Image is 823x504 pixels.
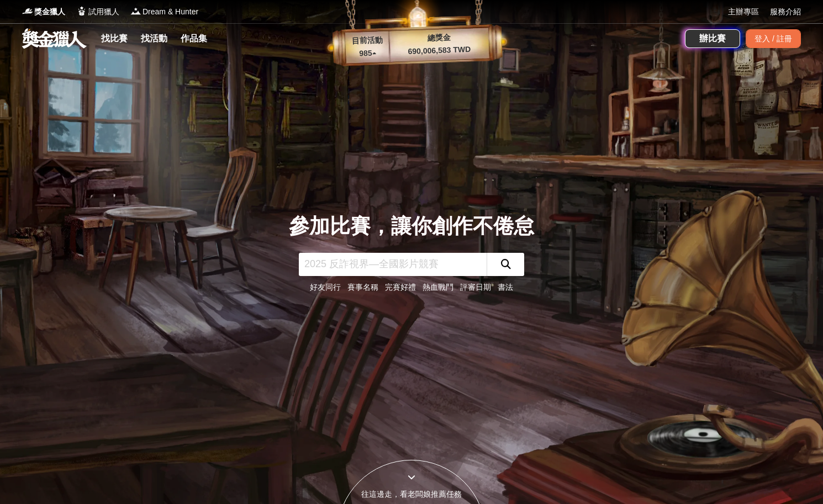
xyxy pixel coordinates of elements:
a: 找活動 [136,31,172,46]
a: LogoDream & Hunter [130,6,198,18]
a: 完賽好禮 [385,283,416,291]
p: 985 ▴ [345,47,390,60]
img: Logo [130,6,141,17]
a: Logo試用獵人 [76,6,119,18]
p: 總獎金 [389,30,489,45]
div: 參加比賽，讓你創作不倦怠 [289,211,534,242]
img: Logo [22,6,33,17]
a: 服務介紹 [770,6,801,18]
a: 書法 [498,283,513,291]
div: 往這邊走，看老闆娘推薦任務 [337,489,486,500]
a: 熱血戰鬥 [423,283,453,291]
span: 試用獵人 [88,6,119,18]
p: 目前活動 [345,34,389,47]
input: 2025 反詐視界—全國影片競賽 [299,253,487,276]
a: Logo獎金獵人 [22,6,65,18]
div: 登入 / 註冊 [746,29,801,48]
a: 賽事名稱 [347,283,378,291]
span: 獎金獵人 [34,6,65,18]
img: Logo [76,6,87,17]
span: Dream & Hunter [143,6,198,18]
a: 作品集 [176,31,212,46]
a: 好友同行 [310,283,341,291]
a: 辦比賽 [685,29,740,48]
p: 690,006,583 TWD [389,43,489,58]
a: 評審日期 [460,283,491,291]
a: 找比賽 [97,31,132,46]
a: 主辦專區 [728,6,759,18]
